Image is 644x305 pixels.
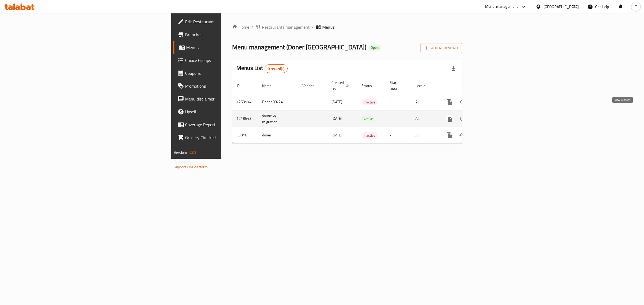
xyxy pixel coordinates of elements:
[173,15,279,28] a: Edit Restaurant
[265,66,288,71] span: 3 record(s)
[331,79,351,92] span: Created On
[188,149,196,156] span: 1.0.0
[411,110,439,127] td: All
[173,67,279,80] a: Coupons
[232,41,366,53] span: Menu management ( Doner [GEOGRAPHIC_DATA] )
[185,109,275,115] span: Upsell
[262,24,310,30] span: Restaurants management
[185,134,275,141] span: Grocery Checklist
[361,83,379,89] span: Status
[173,54,279,67] a: Choice Groups
[390,79,405,92] span: Start Date
[331,115,342,122] span: [DATE]
[415,83,432,89] span: Locale
[174,149,187,156] span: Version:
[302,83,321,89] span: Vendor
[185,31,275,38] span: Branches
[443,112,456,125] button: more
[236,83,247,89] span: ID
[361,132,378,139] span: Inactive
[185,83,275,89] span: Promotions
[411,94,439,110] td: All
[173,118,279,131] a: Coverage Report
[232,24,462,30] nav: breadcrumb
[173,80,279,92] a: Promotions
[368,45,381,50] span: Open
[173,28,279,41] a: Branches
[635,4,637,10] span: T
[361,132,378,139] div: Inactive
[443,129,456,142] button: more
[385,110,411,127] td: -
[185,70,275,76] span: Coupons
[185,96,275,102] span: Menu disclaimer
[456,129,469,142] button: Change Status
[361,99,378,105] span: Inactive
[443,96,456,109] button: more
[312,24,314,30] li: /
[411,127,439,143] td: All
[331,132,342,139] span: [DATE]
[368,44,381,51] div: Open
[185,18,275,25] span: Edit Restaurant
[439,78,499,94] th: Actions
[425,45,458,51] span: Add New Menu
[174,163,208,170] a: Support.OpsPlatform
[174,158,199,165] span: Get support on:
[232,78,499,144] table: enhanced table
[361,99,378,105] div: Inactive
[173,92,279,105] a: Menu disclaimer
[385,94,411,110] td: -
[361,116,375,122] span: Active
[185,57,275,64] span: Choice Groups
[173,41,279,54] a: Menus
[262,83,279,89] span: Name
[420,43,462,53] button: Add New Menu
[236,64,288,73] h2: Menus List
[265,64,288,73] div: Total records count
[173,105,279,118] a: Upsell
[485,3,518,10] div: Menu-management
[186,44,275,51] span: Menus
[543,4,579,10] div: [GEOGRAPHIC_DATA]
[331,98,342,105] span: [DATE]
[185,121,275,128] span: Coverage Report
[322,24,335,30] span: Menus
[173,131,279,144] a: Grocery Checklist
[255,24,310,30] a: Restaurants management
[385,127,411,143] td: -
